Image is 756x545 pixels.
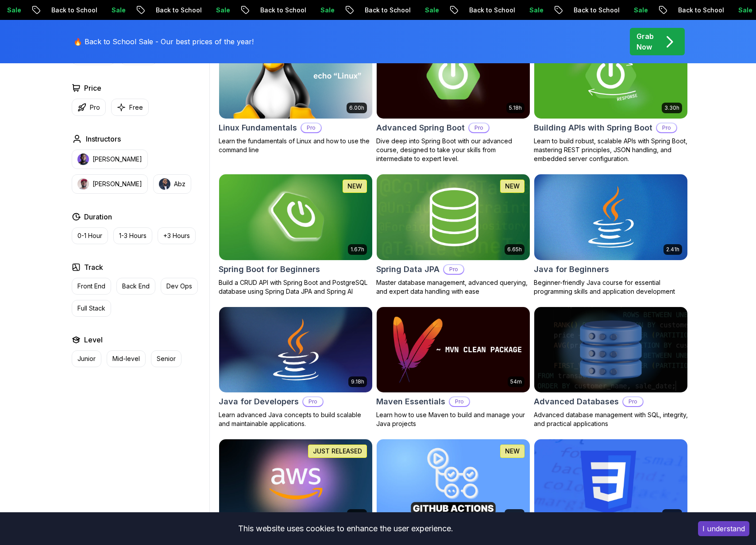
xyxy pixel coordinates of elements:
[469,123,489,132] p: Pro
[534,307,688,429] a: Advanced Databases cardAdvanced DatabasesProAdvanced database management with SQL, integrity, and...
[505,182,520,191] p: NEW
[351,246,364,253] p: 1.67h
[349,6,409,15] p: Back to School
[219,307,373,429] a: Java for Developers card9.18hJava for DevelopersProLearn advanced Java concepts to build scalable...
[219,395,299,408] h2: Java for Developers
[86,134,121,144] h2: Instructors
[507,511,522,518] p: 2.63h
[444,265,463,274] p: Pro
[159,178,170,190] img: instructor img
[534,411,688,428] p: Advanced database management with SQL, integrity, and practical applications
[513,6,542,15] p: Sale
[7,519,685,538] div: This website uses cookies to enhance the user experience.
[534,32,688,163] a: Building APIs with Spring Boot card3.30hBuilding APIs with Spring BootProLearn to build robust, s...
[84,211,112,222] h2: Duration
[377,307,530,393] img: Maven Essentials card
[163,231,190,240] p: +3 Hours
[96,6,124,15] p: Sale
[244,6,305,15] p: Back to School
[90,103,100,112] p: Pro
[376,137,530,163] p: Dive deep into Spring Boot with our advanced course, designed to take your skills from intermedia...
[219,33,372,119] img: Linux Fundamentals card
[77,231,102,240] p: 0-1 Hour
[377,439,530,525] img: CI/CD with GitHub Actions card
[174,180,185,188] p: Abz
[350,511,364,518] p: 2.73h
[303,397,323,406] p: Pro
[111,99,149,116] button: Free
[219,307,372,393] img: Java for Developers card
[376,32,530,163] a: Advanced Spring Boot card5.18hAdvanced Spring BootProDive deep into Spring Boot with our advanced...
[347,182,362,191] p: NEW
[77,282,105,291] p: Front End
[157,354,176,363] p: Senior
[93,155,142,164] p: [PERSON_NAME]
[219,137,373,154] p: Learn the fundamentals of Linux and how to use the command line
[376,278,530,296] p: Master database management, advanced querying, and expert data handling with ease
[119,231,147,240] p: 1-3 Hours
[534,439,687,525] img: CSS Essentials card
[507,246,522,253] p: 6.65h
[72,227,108,244] button: 0-1 Hour
[219,174,372,260] img: Spring Boot for Beginners card
[107,350,146,367] button: Mid-level
[72,278,111,295] button: Front End
[351,378,364,385] p: 9.18h
[72,99,106,116] button: Pro
[84,334,103,345] h2: Level
[219,411,373,428] p: Learn advanced Java concepts to build scalable and maintainable applications.
[534,122,652,134] h2: Building APIs with Spring Boot
[35,6,96,15] p: Back to School
[200,6,228,15] p: Sale
[77,354,96,363] p: Junior
[219,263,320,276] h2: Spring Boot for Beginners
[664,104,679,111] p: 3.30h
[84,83,101,93] h2: Price
[376,122,465,134] h2: Advanced Spring Boot
[534,174,687,260] img: Java for Beginners card
[72,300,111,317] button: Full Stack
[305,6,333,15] p: Sale
[376,263,440,276] h2: Spring Data JPA
[376,307,530,429] a: Maven Essentials card54mMaven EssentialsProLearn how to use Maven to build and manage your Java p...
[116,278,155,295] button: Back End
[376,174,530,296] a: Spring Data JPA card6.65hNEWSpring Data JPAProMaster database management, advanced querying, and ...
[129,103,143,112] p: Free
[722,6,751,15] p: Sale
[698,521,749,536] button: Accept cookies
[122,282,150,291] p: Back End
[534,174,688,296] a: Java for Beginners card2.41hJava for BeginnersBeginner-friendly Java course for essential program...
[313,447,362,456] p: JUST RELEASED
[77,178,89,190] img: instructor img
[219,122,297,134] h2: Linux Fundamentals
[623,397,643,406] p: Pro
[534,278,688,296] p: Beginner-friendly Java course for essential programming skills and application development
[534,33,687,119] img: Building APIs with Spring Boot card
[376,395,445,408] h2: Maven Essentials
[510,378,522,385] p: 54m
[662,6,722,15] p: Back to School
[112,354,140,363] p: Mid-level
[113,227,152,244] button: 1-3 Hours
[618,6,646,15] p: Sale
[158,227,196,244] button: +3 Hours
[377,174,530,260] img: Spring Data JPA card
[140,6,200,15] p: Back to School
[636,31,654,52] p: Grab Now
[534,263,609,276] h2: Java for Beginners
[77,154,89,165] img: instructor img
[84,262,103,272] h2: Track
[450,397,469,406] p: Pro
[153,174,191,194] button: instructor imgAbz
[301,123,321,132] p: Pro
[349,104,364,111] p: 6.00h
[665,511,679,518] p: 2.08h
[558,6,618,15] p: Back to School
[77,304,105,313] p: Full Stack
[219,174,373,296] a: Spring Boot for Beginners card1.67hNEWSpring Boot for BeginnersBuild a CRUD API with Spring Boot ...
[409,6,437,15] p: Sale
[373,31,533,120] img: Advanced Spring Boot card
[534,395,619,408] h2: Advanced Databases
[453,6,513,15] p: Back to School
[73,36,254,47] p: 🔥 Back to School Sale - Our best prices of the year!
